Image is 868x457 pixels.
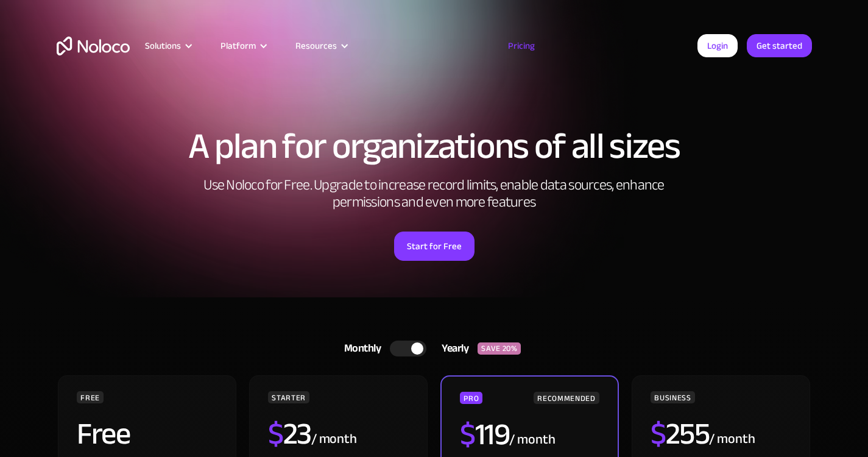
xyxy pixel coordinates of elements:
[697,34,738,57] a: Login
[460,392,482,404] div: PRO
[77,391,104,403] div: FREE
[493,38,550,54] a: Pricing
[295,38,337,54] div: Resources
[130,38,205,54] div: Solutions
[651,391,694,403] div: BUSINESS
[221,38,256,54] div: Platform
[426,339,478,358] div: Yearly
[268,419,311,449] h2: 23
[747,34,812,57] a: Get started
[145,38,181,54] div: Solutions
[651,419,709,449] h2: 255
[57,37,130,55] a: home
[709,430,755,449] div: / month
[205,38,280,54] div: Platform
[478,342,521,355] div: SAVE 20%
[57,128,812,165] h1: A plan for organizations of all sizes
[191,177,678,211] h2: Use Noloco for Free. Upgrade to increase record limits, enable data sources, enhance permissions ...
[394,232,475,261] a: Start for Free
[329,339,390,358] div: Monthly
[460,419,509,450] h2: 119
[268,391,309,403] div: STARTER
[77,419,130,449] h2: Free
[280,38,361,54] div: Resources
[534,392,599,404] div: RECOMMENDED
[509,430,555,450] div: / month
[311,430,357,449] div: / month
